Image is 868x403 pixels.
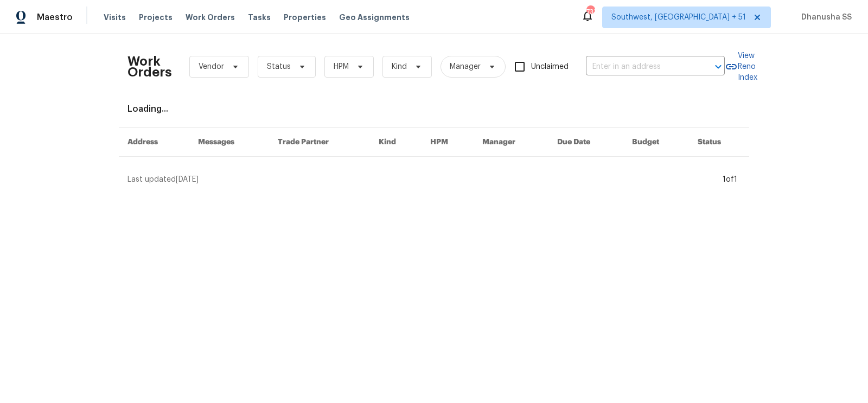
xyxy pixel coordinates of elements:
th: Manager [474,128,548,157]
span: Southwest, [GEOGRAPHIC_DATA] + 51 [611,12,746,23]
th: Trade Partner [269,128,371,157]
th: Due Date [548,128,623,157]
div: Loading... [127,104,741,114]
span: Unclaimed [531,61,569,73]
th: Messages [189,128,269,157]
span: Vendor [199,61,224,72]
div: 1 of 1 [723,174,737,185]
span: Projects [139,12,173,23]
div: Last updated [127,174,719,185]
h2: Work Orders [127,56,172,78]
span: [DATE] [176,176,199,183]
span: HPM [334,61,349,72]
a: View Reno Index [725,50,757,83]
th: Status [689,128,749,157]
span: Dhanusha SS [797,12,852,23]
span: Geo Assignments [339,12,410,23]
input: Enter in an address [586,59,694,75]
span: Tasks [248,14,271,21]
span: Properties [284,12,326,23]
span: Work Orders [186,12,235,23]
th: HPM [422,128,474,157]
th: Address [119,128,189,157]
th: Budget [623,128,689,157]
th: Kind [370,128,422,157]
span: Manager [450,61,481,72]
span: Visits [104,12,126,23]
span: Maestro [37,12,73,23]
span: Status [267,61,291,72]
div: 733 [586,7,594,17]
span: Kind [392,61,407,72]
button: Open [711,59,726,74]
